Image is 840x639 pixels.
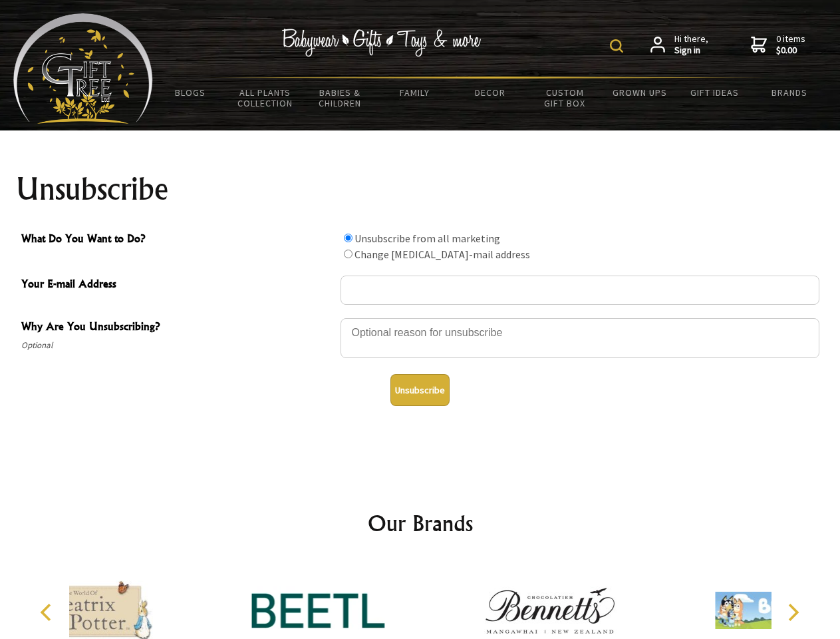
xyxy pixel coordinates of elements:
[677,79,752,106] a: Gift Ideas
[674,45,708,57] strong: Sign in
[13,13,153,124] img: Babyware - Gifts - Toys and more...
[354,248,530,261] label: Change [MEDICAL_DATA]-mail address
[776,45,805,57] strong: $0.00
[282,29,482,57] img: Babywear - Gifts - Toys & more
[21,230,334,250] span: What Do You Want to Do?
[674,33,708,57] span: Hi there,
[21,318,334,337] span: Why Are You Unsubscribing?
[27,507,814,539] h2: Our Brands
[21,337,334,353] span: Optional
[341,276,819,305] input: Your E-mail Address
[303,79,378,117] a: Babies & Children
[153,79,228,106] a: BLOGS
[344,250,352,258] input: What Do You Want to Do?
[33,598,63,627] button: Previous
[527,79,603,117] a: Custom Gift Box
[610,39,623,53] img: product search
[21,276,334,295] span: Your E-mail Address
[602,79,677,106] a: Grown Ups
[378,79,453,106] a: Family
[752,79,827,106] a: Brands
[751,33,805,57] a: 0 items$0.00
[341,318,819,358] textarea: Why Are You Unsubscribing?
[354,232,500,245] label: Unsubscribe from all marketing
[650,33,708,57] a: Hi there,Sign in
[390,374,450,406] button: Unsubscribe
[776,33,805,57] span: 0 items
[16,173,825,205] h1: Unsubscribe
[228,79,303,117] a: All Plants Collection
[344,234,352,242] input: What Do You Want to Do?
[778,598,807,627] button: Next
[452,79,527,106] a: Decor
